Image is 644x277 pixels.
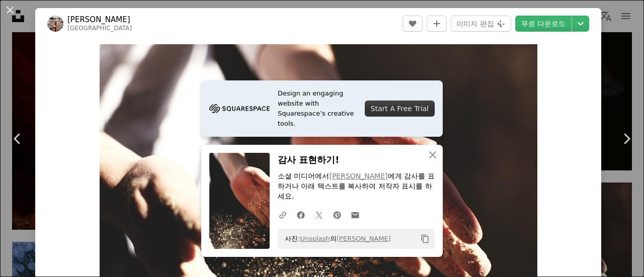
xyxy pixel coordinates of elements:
a: Unsplash [300,235,330,242]
div: Start A Free Trial [365,101,435,117]
button: 클립보드에 복사하기 [417,230,434,247]
p: 소셜 미디어에서 에게 감사를 표하거나 아래 텍스트를 복사하여 저작자 표시를 하세요. [278,171,435,202]
button: 컬렉션에 추가 [427,16,447,32]
img: Austin Ban의 프로필로 이동 [47,16,63,32]
a: Twitter에 공유 [310,205,328,225]
h3: 감사 표현하기! [278,153,435,167]
a: Pinterest에 공유 [328,205,346,225]
a: 이메일로 공유에 공유 [346,205,364,225]
a: [PERSON_NAME] [67,15,132,25]
button: 다운로드 크기 선택 [572,16,589,32]
a: 무료 다운로드 [515,16,572,32]
button: 좋아요 [403,16,423,32]
a: [PERSON_NAME] [337,235,391,242]
a: [GEOGRAPHIC_DATA] [67,25,132,32]
span: Design an engaging website with Squarespace’s creative tools. [278,88,357,129]
img: file-1705255347840-230a6ab5bca9image [209,101,270,116]
a: 다음 [609,90,644,187]
a: Facebook에 공유 [292,205,310,225]
a: [PERSON_NAME] [329,172,387,180]
a: Design an engaging website with Squarespace’s creative tools.Start A Free Trial [201,80,443,137]
button: 이미지 편집 [451,16,511,32]
span: 사진: 의 [280,231,391,247]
